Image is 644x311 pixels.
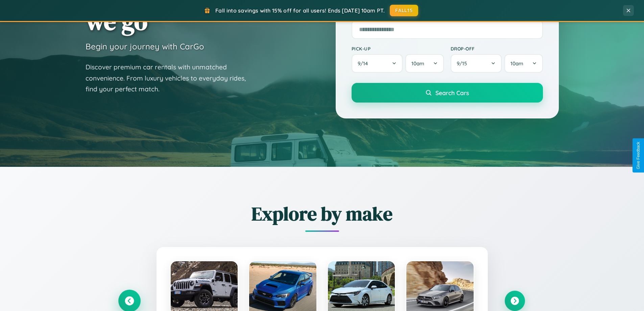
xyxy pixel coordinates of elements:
[352,54,403,73] button: 9/14
[510,60,523,67] span: 10am
[358,60,371,67] span: 9 / 14
[390,5,418,16] button: FALL15
[405,54,444,73] button: 10am
[457,60,470,67] span: 9 / 15
[352,46,444,51] label: Pick-up
[352,83,543,103] button: Search Cars
[636,142,641,169] div: Give Feedback
[86,62,255,95] p: Discover premium car rentals with unmatched convenience. From luxury vehicles to everyday rides, ...
[215,7,385,14] span: Fall into savings with 15% off for all users! Ends [DATE] 10am PT.
[451,54,502,73] button: 9/15
[119,201,525,227] h2: Explore by make
[86,41,204,51] h3: Begin your journey with CarGo
[504,54,543,73] button: 10am
[451,46,543,51] label: Drop-off
[435,89,469,96] span: Search Cars
[411,60,424,67] span: 10am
